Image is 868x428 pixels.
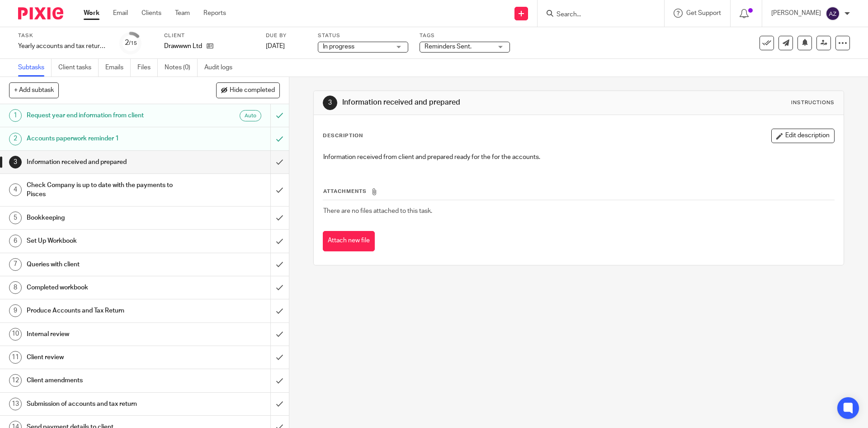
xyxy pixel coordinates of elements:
a: Reports [203,9,226,18]
div: 9 [9,304,22,317]
label: Due by [266,32,307,39]
div: 1 [9,109,22,122]
a: Team [175,9,190,18]
a: Notes (0) [165,59,198,77]
div: 3 [323,96,337,110]
h1: Queries with client [27,258,183,271]
div: 4 [9,183,22,196]
a: Emails [105,59,131,77]
h1: Submission of accounts and tax return [27,397,183,411]
a: Client tasks [58,59,99,77]
span: Hide completed [230,87,275,94]
div: 8 [9,281,22,294]
p: Description [323,132,363,139]
div: 13 [9,398,22,410]
h1: Information received and prepared [342,98,598,107]
img: svg%3E [826,6,840,21]
div: 7 [9,258,22,271]
a: Subtasks [18,59,52,77]
div: Auto [240,110,261,121]
h1: Client review [27,351,183,364]
label: Task [18,32,108,39]
div: 10 [9,328,22,341]
input: Search [556,11,637,19]
p: Information received from client and prepared ready for the for the accounts. [323,153,834,162]
div: 2 [125,38,137,48]
h1: Completed workbook [27,281,183,294]
div: 5 [9,212,22,224]
img: Pixie [18,7,63,19]
h1: Bookkeeping [27,211,183,225]
div: 6 [9,235,22,247]
h1: Internal review [27,327,183,341]
div: 12 [9,374,22,387]
div: Yearly accounts and tax return - Automatic - December 2024 [18,42,108,51]
a: Files [137,59,158,77]
div: 3 [9,156,22,168]
a: Email [113,9,128,18]
h1: Set Up Workbook [27,234,183,248]
div: 11 [9,351,22,364]
span: In progress [323,43,354,50]
span: Attachments [323,189,367,194]
p: [PERSON_NAME] [771,9,821,18]
span: Reminders Sent. [425,43,472,50]
h1: Produce Accounts and Tax Return [27,304,183,317]
span: There are no files attached to this task. [323,208,432,214]
small: /15 [129,41,137,46]
a: Work [84,9,99,18]
div: 2 [9,133,22,145]
button: Attach new file [323,231,375,251]
button: Hide completed [216,82,280,98]
h1: Accounts paperwork reminder 1 [27,132,183,145]
h1: Check Company is up to date with the payments to Pisces [27,178,183,202]
h1: Information received and prepared [27,155,183,169]
label: Client [164,32,255,39]
label: Status [318,32,408,39]
a: Clients [142,9,161,18]
h1: Request year end information from client [27,109,183,122]
p: Drawwwn Ltd [164,42,202,51]
button: + Add subtask [9,82,59,98]
button: Edit description [771,129,835,143]
span: Get Support [686,10,721,16]
div: Yearly accounts and tax return - Automatic - [DATE] [18,42,108,51]
label: Tags [420,32,510,39]
a: Audit logs [204,59,239,77]
h1: Client amendments [27,374,183,387]
div: Instructions [791,99,835,106]
span: [DATE] [266,43,285,49]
